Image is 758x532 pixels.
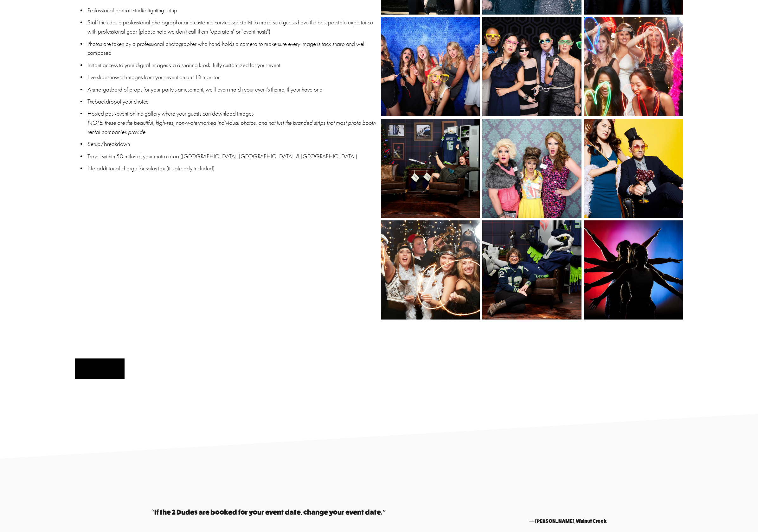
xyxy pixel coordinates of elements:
[584,220,683,320] img: 272109366_464049301982957_2526154468013553646_n.jpg
[458,220,607,320] img: Delta-17-12-19-8826.jpg
[87,40,377,58] p: Photos are taken by a professional photographer who hand-holds a camera to make sure every image ...
[559,17,708,116] img: Haley_Neil_2493.jpg
[75,358,125,379] button: BOOK NOW
[87,119,377,136] em: NOTE: these are the beautiful, high-res, non-watermarked individual photos, and not just the bran...
[458,17,607,116] img: 2Dudes_0186.jpg
[87,61,377,70] p: Instant access to your digital images via a sharing kiosk, fully customized for your event
[87,18,377,36] p: Staff includes a professional photographer and customer service specialist to make sure guests ha...
[87,97,377,106] p: The of your choice
[87,140,377,149] p: Setup/breakdown
[87,85,377,94] p: A smorgasbord of props for your party's amusement, we'll even match your event's theme, if your h...
[87,6,377,15] p: Professional portrait studio lighting setup
[87,152,377,161] p: Travel within 50 miles of your metro area ([GEOGRAPHIC_DATA], [GEOGRAPHIC_DATA], & [GEOGRAPHIC_DA...
[87,109,377,136] p: Hosted post-event online gallery where your guests can download images
[87,73,377,82] p: Live slideshow of images from your event on an HD monitor
[95,98,117,105] a: backdrop
[151,507,607,518] blockquote: If the 2 Dudes are booked for your event date, change your event date.
[151,518,607,524] figcaption: — [PERSON_NAME], Walnut Creek
[458,119,607,218] img: 2Dudes_0061.jpg
[356,17,505,116] img: 2Dudes_0106.jpg
[151,508,154,516] span: “
[356,220,505,320] img: Haley_Neil_2286.jpg
[87,164,377,173] p: No additional charge for sales tax (it's already included)
[382,508,386,516] span: ”
[563,119,705,218] img: LinkedIn_Fashion_11869.jpg
[355,119,505,218] img: delta5909_trophy.jpg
